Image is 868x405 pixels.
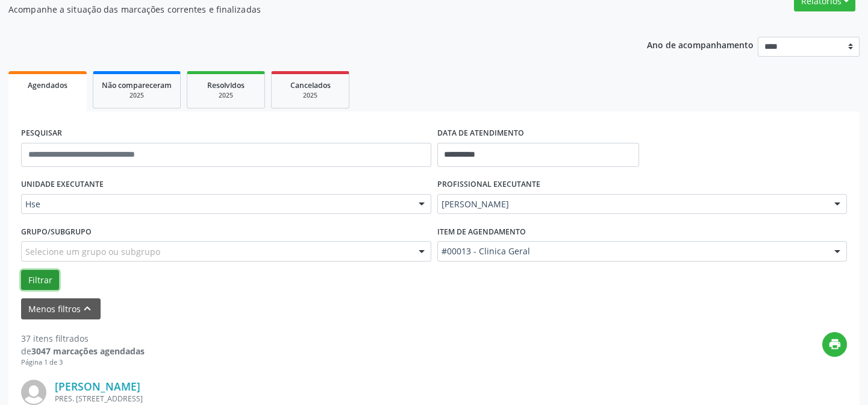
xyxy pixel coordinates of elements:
[21,124,62,143] label: PESQUISAR
[207,80,245,90] span: Resolvidos
[102,91,172,100] div: 2025
[442,245,823,257] span: #00013 - Clinica Geral
[102,80,172,90] span: Não compareceram
[437,175,540,194] label: PROFISSIONAL EXECUTANTE
[21,270,59,290] button: Filtrar
[25,198,407,210] span: Hse
[437,124,524,143] label: DATA DE ATENDIMENTO
[21,345,145,357] div: de
[196,91,256,100] div: 2025
[55,394,666,404] div: PRES. [STREET_ADDRESS]
[822,332,847,357] button: print
[28,80,67,90] span: Agendados
[280,91,340,100] div: 2025
[290,80,331,90] span: Cancelados
[828,337,841,351] i: print
[55,380,140,393] a: [PERSON_NAME]
[21,357,145,368] div: Página 1 de 3
[21,175,104,194] label: UNIDADE EXECUTANTE
[647,37,754,52] p: Ano de acompanhamento
[31,345,145,357] strong: 3047 marcações agendadas
[25,245,160,258] span: Selecione um grupo ou subgrupo
[21,380,46,405] img: img
[442,198,823,210] span: [PERSON_NAME]
[21,332,145,345] div: 37 itens filtrados
[21,298,101,319] button: Menos filtroskeyboard_arrow_up
[21,222,92,241] label: Grupo/Subgrupo
[8,3,604,16] p: Acompanhe a situação das marcações correntes e finalizadas
[81,302,94,315] i: keyboard_arrow_up
[437,222,526,241] label: Item de agendamento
